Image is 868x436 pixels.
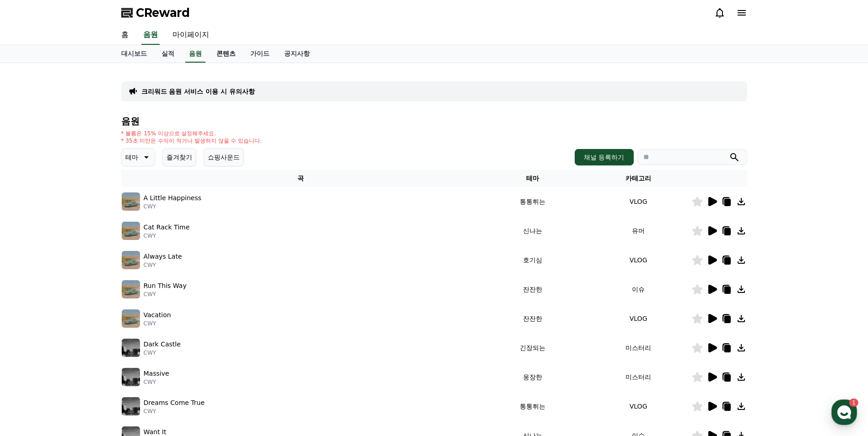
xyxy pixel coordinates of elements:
p: CWY [144,378,169,386]
th: 테마 [480,170,586,187]
td: 호기심 [480,245,586,275]
img: music [122,397,140,415]
p: A Little Happiness [144,193,202,203]
p: CWY [144,320,171,327]
p: CWY [144,349,181,356]
a: 공지사항 [277,45,317,63]
p: Run This Way [144,281,187,291]
p: 테마 [125,151,138,164]
span: 대화 [84,304,95,311]
p: Always Late [144,252,182,261]
td: VLOG [586,392,691,421]
button: 즐겨찾기 [162,148,196,166]
td: 웅장한 [480,362,586,392]
a: 가이드 [243,45,277,63]
a: 실적 [154,45,182,63]
h4: 음원 [121,116,747,126]
img: music [122,368,140,386]
img: music [122,339,140,357]
td: 잔잔한 [480,275,586,304]
td: VLOG [586,304,691,333]
td: 잔잔한 [480,304,586,333]
button: 테마 [121,148,155,166]
a: 크리워드 음원 서비스 이용 시 유의사항 [141,87,255,96]
p: CWY [144,232,190,239]
span: 홈 [29,303,34,311]
p: CWY [144,291,187,298]
a: CReward [121,5,190,20]
th: 곡 [121,170,480,187]
img: music [122,251,140,269]
a: 음원 [185,45,205,63]
th: 카테고리 [586,170,691,187]
span: 1 [93,289,96,297]
p: Vacation [144,310,171,320]
p: CWY [144,261,182,269]
p: * 35초 미만은 수익이 적거나 발생하지 않을 수 있습니다. [121,137,262,144]
a: 홈 [3,290,60,313]
img: music [122,192,140,211]
a: 마이페이지 [165,26,216,45]
a: 콘텐츠 [209,45,243,63]
a: 1대화 [60,290,118,313]
a: 홈 [114,26,136,45]
p: CWY [144,408,205,415]
p: * 볼륨은 15% 이상으로 설정해주세요. [121,130,262,137]
img: music [122,222,140,240]
td: 통통튀는 [480,187,586,216]
td: 신나는 [480,216,586,245]
button: 쇼핑사운드 [204,148,244,166]
button: 채널 등록하기 [575,149,633,165]
img: music [122,280,140,298]
a: 음원 [141,26,160,45]
p: Dreams Come True [144,398,205,408]
a: 설정 [118,290,176,313]
img: music [122,309,140,328]
span: CReward [136,5,190,20]
p: Cat Rack Time [144,223,190,232]
p: Massive [144,369,169,378]
td: VLOG [586,187,691,216]
td: 이슈 [586,275,691,304]
td: 미스터리 [586,362,691,392]
td: VLOG [586,245,691,275]
p: CWY [144,203,202,210]
p: Dark Castle [144,340,181,349]
td: 통통튀는 [480,392,586,421]
td: 유머 [586,216,691,245]
td: 긴장되는 [480,333,586,362]
a: 대시보드 [114,45,154,63]
span: 설정 [141,303,152,311]
td: 미스터리 [586,333,691,362]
